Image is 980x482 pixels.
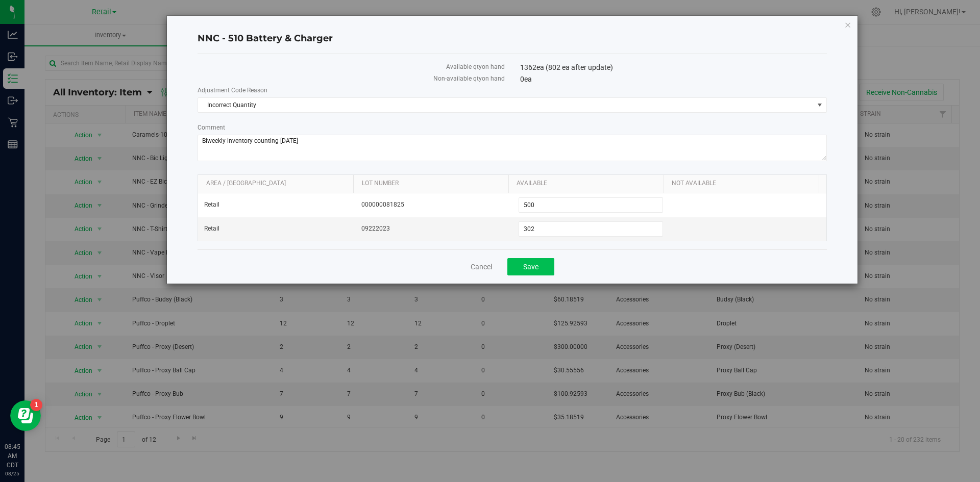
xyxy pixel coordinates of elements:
[204,200,219,210] span: Retail
[672,180,815,188] a: Not Available
[520,63,613,71] span: 1362
[198,74,504,83] label: Non-available qty
[471,262,492,272] a: Cancel
[206,180,350,188] a: Area / [GEOGRAPHIC_DATA]
[523,263,538,271] span: Save
[482,63,505,70] span: on hand
[10,400,41,431] iframe: Resource center
[546,63,613,71] span: (802 ea after update)
[30,399,42,411] iframe: Resource center unread badge
[536,63,544,71] span: ea
[361,200,506,210] span: 000000081825
[519,222,663,236] input: 302
[361,224,506,234] span: 09222023
[198,32,827,45] h4: NNC - 510 Battery & Charger
[524,75,532,83] span: ea
[520,75,532,83] span: 0
[482,75,505,82] span: on hand
[198,98,814,112] span: Incorrect Quantity
[517,180,659,188] a: Available
[814,98,826,112] span: select
[204,224,219,234] span: Retail
[198,86,827,95] label: Adjustment Code Reason
[507,258,554,275] button: Save
[198,123,827,132] label: Comment
[362,180,505,188] a: Lot Number
[198,62,504,71] label: Available qty
[519,198,663,212] input: 500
